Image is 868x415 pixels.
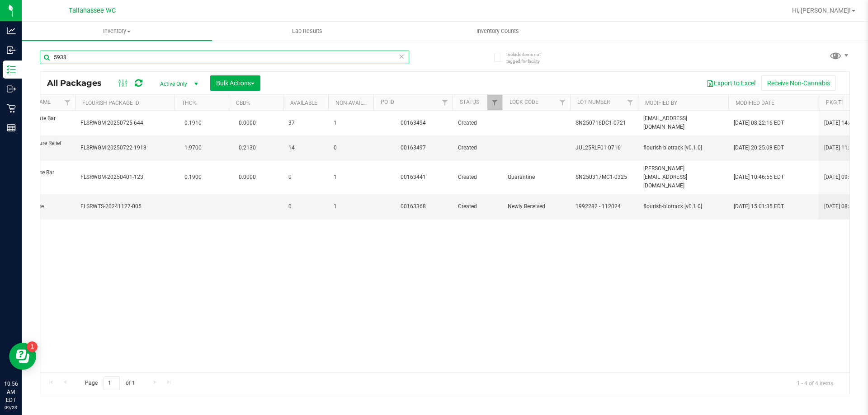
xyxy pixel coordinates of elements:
span: Lab Results [280,27,335,35]
a: Flourish Package ID [82,100,139,106]
a: Filter [60,95,75,110]
span: 1 [334,119,368,127]
inline-svg: Inbound [7,46,16,55]
span: 1992282 - 112024 [576,202,632,211]
input: Search Package ID, Item Name, SKU, Lot or Part Number... [40,51,409,64]
span: 37 [288,119,323,127]
span: 1 - 4 of 4 items [790,376,840,390]
span: [DATE] 10:46:55 EDT [734,173,784,182]
a: Modified By [645,100,677,106]
span: Inventory [22,27,212,35]
span: Quarantine [508,173,565,182]
span: Clear [398,51,405,62]
a: CBD% [236,100,250,106]
span: FLSRWGM-20250725-644 [80,119,169,127]
a: 00163494 [401,120,426,126]
inline-svg: Analytics [7,26,16,35]
inline-svg: Retail [7,104,16,113]
a: Filter [555,95,570,110]
span: 0.0000 [234,117,260,130]
span: [DATE] 20:25:08 EDT [734,144,784,152]
button: Receive Non-Cannabis [761,75,836,91]
span: 1 [334,173,368,182]
span: 0 [288,202,323,211]
inline-svg: Outbound [7,84,16,93]
a: Filter [438,95,453,110]
a: THC% [182,100,197,106]
span: Created [458,119,497,127]
a: Inventory [22,22,212,41]
span: 0.1900 [180,171,206,184]
span: Bulk Actions [216,79,255,87]
span: 1 [334,202,368,211]
span: 0.0000 [234,171,260,184]
span: flourish-biotrack [v0.1.0] [643,144,723,152]
iframe: Resource center [9,343,36,370]
span: Newly Received [508,202,565,211]
span: flourish-biotrack [v0.1.0] [643,202,723,211]
span: 0 [334,144,368,152]
a: Lot Number [577,99,610,105]
span: [PERSON_NAME][EMAIL_ADDRESS][DOMAIN_NAME] [643,164,723,191]
span: [EMAIL_ADDRESS][DOMAIN_NAME] [643,114,723,131]
span: JUL25RLF01-0716 [576,144,632,152]
a: Inventory Counts [402,22,593,41]
span: Created [458,202,497,211]
p: 09/23 [4,404,18,411]
a: Filter [487,95,502,110]
span: Created [458,144,497,152]
a: Lab Results [212,22,402,41]
a: Filter [623,95,638,110]
span: 1.9700 [180,141,206,154]
span: 14 [288,144,323,152]
span: All Packages [47,78,111,88]
span: Tallahassee WC [69,7,116,14]
span: Hi, [PERSON_NAME]! [792,7,851,14]
a: PO ID [381,99,394,105]
span: SN250716DC1-0721 [576,119,632,127]
a: Available [290,100,317,106]
p: 10:56 AM EDT [4,380,18,404]
span: Page of 1 [77,376,142,390]
a: 00163368 [401,203,426,210]
button: Export to Excel [701,75,761,91]
span: SN250317MC1-0325 [576,173,632,182]
span: Inventory Counts [464,27,531,35]
a: Modified Date [736,100,774,106]
inline-svg: Inventory [7,65,16,74]
a: Lock Code [509,99,538,105]
span: [DATE] 08:22:16 EDT [734,119,784,127]
span: FLSRWGM-20250722-1918 [80,144,169,152]
span: Include items not tagged for facility [506,51,552,65]
a: Status [460,99,479,105]
input: 1 [104,376,120,390]
a: 00163441 [401,174,426,180]
span: 0 [288,173,323,182]
a: 00163497 [401,145,426,151]
span: FLSRWGM-20250401-123 [80,173,169,182]
span: [DATE] 15:01:35 EDT [734,202,784,211]
span: 0.2130 [234,141,260,154]
button: Bulk Actions [210,75,260,91]
span: FLSRWTS-20241127-005 [80,202,169,211]
span: Created [458,173,497,182]
inline-svg: Reports [7,123,16,132]
a: Non-Available [335,100,376,106]
span: 0.1910 [180,117,206,130]
iframe: Resource center unread badge [27,341,38,352]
